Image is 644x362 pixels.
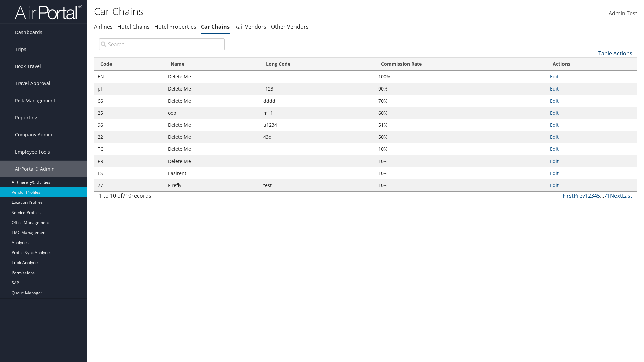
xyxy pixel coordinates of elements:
a: Rail Vendors [234,23,266,31]
img: airportal-logo.png [15,4,82,20]
th: Actions [547,58,637,71]
td: 90% [375,83,547,95]
span: … [600,192,604,199]
div: 1 to 10 of records [99,192,225,203]
td: ES [94,167,165,179]
span: Risk Management [15,92,55,109]
td: 10% [375,179,547,191]
th: Long Code: activate to sort column ascending [260,58,375,71]
td: Delete Me [165,155,260,167]
a: Other Vendors [271,23,309,31]
span: AirPortal® Admin [15,161,55,177]
a: Edit [550,110,559,116]
a: Last [622,192,632,199]
td: EN [94,71,165,83]
td: 100% [375,71,547,83]
span: Employee Tools [15,143,50,160]
td: 25 [94,107,165,119]
td: 22 [94,131,165,143]
td: 10% [375,143,547,155]
span: Dashboards [15,24,42,41]
span: 710 [122,192,131,199]
td: Firefly [165,179,260,191]
td: dddd [260,95,375,107]
a: 2 [588,192,591,199]
a: 71 [604,192,610,199]
td: Delete Me [165,83,260,95]
td: 51% [375,119,547,131]
td: Easirent [165,167,260,179]
td: Delete Me [165,131,260,143]
a: Edit [550,98,559,104]
a: First [562,192,574,199]
td: oop [165,107,260,119]
a: 5 [597,192,600,199]
span: Book Travel [15,58,41,75]
a: Edit [550,134,559,140]
a: 4 [594,192,597,199]
a: Airlines [94,23,113,31]
td: test [260,179,375,191]
td: PR [94,155,165,167]
span: Travel Approval [15,75,50,92]
a: Edit [550,146,559,152]
span: Company Admin [15,126,52,143]
td: TC [94,143,165,155]
a: Prev [574,192,585,199]
td: 10% [375,155,547,167]
input: Search [99,38,225,50]
td: 66 [94,95,165,107]
td: 60% [375,107,547,119]
a: Edit [550,122,559,128]
td: 70% [375,95,547,107]
a: Car Chains [201,23,230,31]
td: pl [94,83,165,95]
td: Delete Me [165,71,260,83]
a: Edit [550,73,559,80]
th: Name: activate to sort column ascending [165,58,260,71]
a: Edit [550,158,559,164]
td: 50% [375,131,547,143]
span: Reporting [15,109,37,126]
th: Code: activate to sort column ascending [94,58,165,71]
td: 10% [375,167,547,179]
td: m11 [260,107,375,119]
a: Edit [550,170,559,176]
th: Commission Rate: activate to sort column ascending [375,58,547,71]
a: 1 [585,192,588,199]
td: 77 [94,179,165,191]
a: Admin Test [609,3,637,24]
span: Trips [15,41,26,58]
h1: Car Chains [94,4,456,18]
td: Delete Me [165,95,260,107]
td: 96 [94,119,165,131]
a: Table Actions [598,50,632,57]
td: r123 [260,83,375,95]
a: Edit [550,85,559,92]
td: u1234 [260,119,375,131]
a: Hotel Chains [117,23,150,31]
td: Delete Me [165,143,260,155]
a: Next [610,192,622,199]
span: Admin Test [609,10,637,17]
a: 3 [591,192,594,199]
a: Edit [550,182,559,188]
a: Hotel Properties [154,23,196,31]
td: 43d [260,131,375,143]
td: Delete Me [165,119,260,131]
